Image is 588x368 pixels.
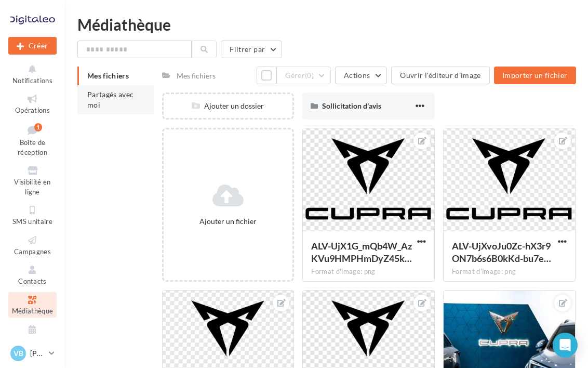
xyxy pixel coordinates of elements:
[15,106,50,114] span: Opérations
[391,67,489,84] button: Ouvrir l'éditeur d'image
[8,91,57,116] a: Opérations
[14,348,23,359] span: VB
[344,71,370,80] span: Actions
[335,67,387,84] button: Actions
[77,17,576,32] div: Médiathèque
[8,61,57,87] button: Notifications
[177,71,216,81] div: Mes fichiers
[34,123,42,132] div: 1
[221,41,282,58] button: Filtrer par
[87,90,134,109] span: Partagés avec moi
[8,37,57,55] button: Créer
[14,178,50,196] span: Visibilité en ligne
[322,101,381,110] span: Sollicitation d'avis
[12,307,54,316] span: Médiathèque
[8,292,57,318] a: Médiathèque
[12,217,52,226] span: SMS unitaire
[8,262,57,287] a: Contacts
[276,67,331,84] button: Gérer(0)
[8,37,57,55] div: Nouvelle campagne
[18,138,47,156] span: Boîte de réception
[8,163,57,198] a: Visibilité en ligne
[305,71,314,80] span: (0)
[164,101,293,111] div: Ajouter un dossier
[494,67,576,84] button: Importer un fichier
[8,344,57,363] a: VB [PERSON_NAME]
[502,71,568,80] span: Importer un fichier
[87,71,129,80] span: Mes fichiers
[8,322,57,347] a: Calendrier
[168,216,289,227] div: Ajouter un fichier
[14,247,51,256] span: Campagnes
[8,202,57,228] a: SMS unitaire
[18,277,47,285] span: Contacts
[452,267,567,277] div: Format d'image: png
[452,240,551,264] span: ALV-UjXvoJu0Zc-hX3r9ON7b6s6B0kKd-bu7erI5jgZv7PMZUVzi3D7V
[311,267,426,277] div: Format d'image: png
[30,348,45,359] p: [PERSON_NAME]
[311,240,412,264] span: ALV-UjX1G_mQb4W_AzKVu9HMPHmDyZ45kyRu9JObhokqfDdDYheOFfL3
[553,333,578,358] div: Open Intercom Messenger
[8,232,57,258] a: Campagnes
[12,76,52,85] span: Notifications
[8,121,57,159] a: Boîte de réception1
